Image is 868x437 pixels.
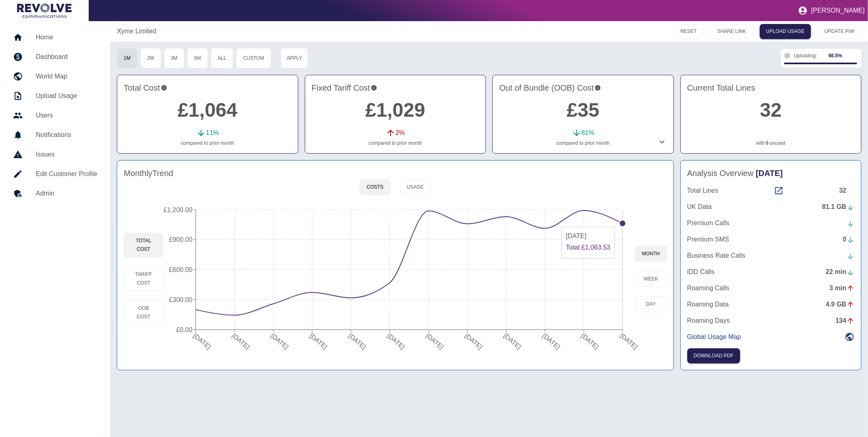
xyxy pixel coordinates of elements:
[161,82,167,94] svg: This is the total charges incurred over 1 months
[187,48,208,68] button: 6M
[687,300,729,309] p: Roaming Data
[7,86,104,106] a: Upload Usage
[829,52,842,59] div: 98.5 %
[499,82,667,94] h4: Out of Bundle (OOB) Cost
[7,164,104,184] a: Edit Customer Profile
[635,271,667,287] button: week
[211,48,233,68] button: All
[687,251,855,261] a: Business Rate Calls
[595,82,601,94] svg: Costs outside of your fixed tariff
[687,267,855,277] a: IDD Calls22 min
[687,283,730,293] p: Roaming Calls
[36,72,97,81] h5: World Map
[396,128,405,138] p: 2 %
[687,316,855,326] a: Roaming Days134
[687,82,855,94] h4: Current Total Lines
[760,99,782,121] a: 32
[829,283,855,293] div: 3 min
[687,218,730,228] p: Premium Calls
[177,99,237,121] a: £1,064
[687,186,855,196] a: Total Lines32
[464,332,484,350] tspan: [DATE]
[687,202,712,212] p: UK Data
[348,332,368,350] tspan: [DATE]
[818,24,861,39] button: UPDATE P/W
[312,139,479,147] p: compared to prior month
[36,150,97,159] h5: Issues
[687,235,729,244] p: Premium SMS
[36,169,97,179] h5: Edit Customer Profile
[169,236,192,243] tspan: £900.00
[164,48,185,68] button: 3M
[231,332,251,350] tspan: [DATE]
[124,267,163,291] button: Tariff Cost
[36,91,97,101] h5: Upload Usage
[236,48,271,68] button: Custom
[795,2,868,19] button: [PERSON_NAME]
[687,251,746,261] p: Business Rate Calls
[365,99,425,121] a: £1,029
[270,332,290,350] tspan: [DATE]
[687,283,855,293] a: Roaming Calls3 min
[117,26,156,36] a: Xyme Limited
[635,296,667,312] button: day
[687,202,855,212] a: UK Data81.1 GB
[835,316,855,326] div: 134
[400,179,431,195] button: Usage
[206,128,219,138] p: 11 %
[784,52,791,59] svg: The information in the dashboard may be incomplete until finished.
[687,139,855,147] p: with unused
[281,48,308,68] button: Apply
[7,28,104,47] a: Home
[766,139,769,147] a: 0
[7,125,104,145] a: Notifications
[17,3,72,18] img: Logo
[360,179,390,195] button: Costs
[687,300,855,309] a: Roaming Data4.9 GB
[36,189,97,198] h5: Admin
[117,48,138,68] button: 1M
[687,332,741,342] p: Global Usage Map
[124,167,173,179] h4: Monthly Trend
[794,52,858,59] div: Uploading:
[386,332,407,350] tspan: [DATE]
[7,67,104,86] a: World Map
[687,332,855,342] a: Global Usage Map
[36,52,97,62] h5: Dashboard
[7,106,104,125] a: Users
[176,326,192,333] tspan: £0.00
[687,235,855,244] a: Premium SMS0
[124,139,291,147] p: compared to prior month
[169,266,192,273] tspan: £600.00
[140,48,161,68] button: 2M
[760,24,811,39] a: UPLOAD USAGE
[312,82,479,94] h4: Fixed Tariff Cost
[36,33,97,42] h5: Home
[36,111,97,120] h5: Users
[843,235,855,244] div: 0
[756,169,783,178] span: [DATE]
[36,130,97,140] h5: Notifications
[164,207,192,213] tspan: £1,200.00
[124,82,291,94] h4: Total Cost
[619,332,639,350] tspan: [DATE]
[124,300,163,325] button: OOB Cost
[839,186,855,196] div: 32
[580,332,601,350] tspan: [DATE]
[687,348,740,363] button: Click here to download the most recent invoice. If the current month’s invoice is unavailable, th...
[822,202,855,212] div: 81.1 GB
[635,246,667,262] button: month
[169,296,192,303] tspan: £300.00
[687,167,855,179] h4: Analysis Overview
[124,233,163,257] button: Total Cost
[567,99,599,121] a: £35
[425,332,445,350] tspan: [DATE]
[7,47,104,67] a: Dashboard
[687,186,719,196] p: Total Lines
[687,267,715,277] p: IDD Calls
[687,218,855,228] a: Premium Calls
[371,82,377,94] svg: This is your recurring contracted cost
[582,128,595,138] p: 81 %
[710,24,753,39] button: SHARE LINK
[308,332,329,350] tspan: [DATE]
